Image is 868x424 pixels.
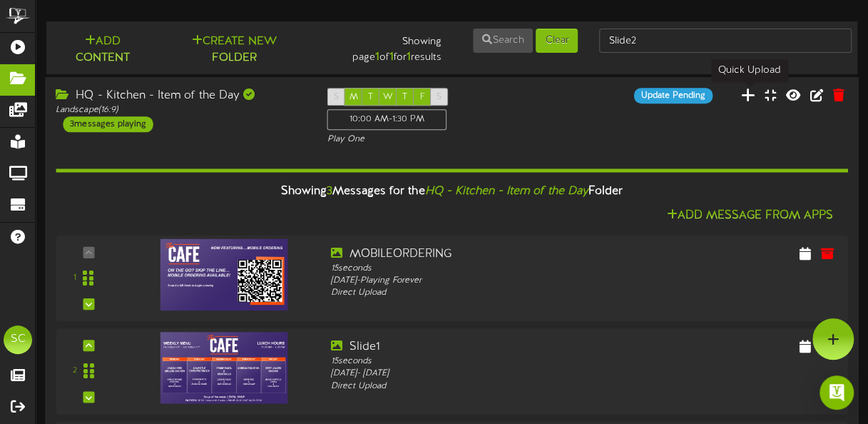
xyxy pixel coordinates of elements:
button: Create New Folder [164,33,305,67]
div: Showing Messages for the Folder [45,176,858,206]
div: MOBILEORDERING [330,246,639,262]
button: Add Content [52,33,153,67]
span: T [402,92,407,102]
div: Direct Upload [330,380,639,392]
input: -- Search Folders by Name -- [599,29,852,53]
img: 5f974566-af00-492f-8b4d-2475071f49c8.jpg [160,238,287,310]
div: [DATE] - [DATE] [330,368,639,380]
div: Slide1 [330,339,639,355]
div: Play One [327,133,576,146]
img: 7955d0c3-b9a3-4c09-9baf-530157b4c532.jpg [160,332,287,403]
span: S [436,92,441,102]
div: 15 seconds [330,355,639,368]
strong: 1 [389,51,393,64]
div: Showing page of for results [315,27,452,66]
div: SC [4,325,32,354]
div: 3 messages playing [63,116,153,132]
div: Direct Upload [330,287,639,299]
span: S [334,92,339,102]
span: F [419,92,424,102]
strong: 1 [374,51,379,64]
span: T [368,92,373,102]
div: Open Intercom Messenger [820,375,854,410]
span: W [383,92,393,102]
button: Add Message From Apps [663,206,837,224]
div: Update Pending [633,88,712,104]
i: HQ - Kitchen - Item of the Day [424,184,588,197]
button: Clear [536,29,578,53]
strong: 1 [406,51,410,64]
div: 15 seconds [330,262,639,274]
div: Landscape ( 16:9 ) [56,104,305,116]
span: 3 [327,184,332,197]
button: Search [473,29,533,53]
span: M [349,92,358,102]
div: 10:00 AM - 1:30 PM [327,109,446,130]
div: HQ - Kitchen - Item of the Day [56,88,305,104]
div: [DATE] - Playing Forever [330,275,639,287]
